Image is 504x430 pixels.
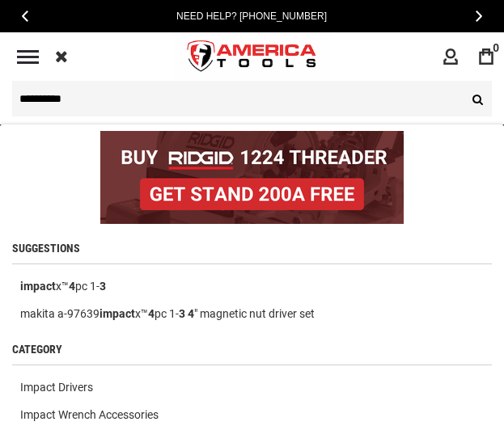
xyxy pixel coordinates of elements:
[12,373,492,401] a: Impact Drivers
[100,131,404,224] img: BOGO: Buy RIDGID® 1224 Threader, Get Stand 200A Free!
[12,272,492,300] a: impactx™4pc 1-3
[186,21,205,40] button: Open LiveChat chat widget
[174,27,331,87] a: store logo
[100,280,106,293] b: 3
[493,41,499,54] span: 0
[12,344,62,355] span: Category
[17,50,39,64] div: Menu
[172,8,332,24] a: Need Help? [PHONE_NUMBER]
[100,131,404,143] a: BOGO: Buy RIDGID® 1224 Threader, Get Stand 200A Free!
[476,10,482,22] span: Next
[69,280,75,293] b: 4
[20,280,56,293] b: impact
[22,10,28,22] span: Previous
[23,24,183,37] p: We're away right now. Please check back later!
[12,401,492,428] a: Impact Wrench Accessories
[179,307,185,320] b: 3
[12,300,492,327] a: makita a-97639impactx™4pc 1-3 4″ magnetic nut driver set
[12,242,80,254] span: Suggestions
[460,81,492,116] button: Search
[471,41,502,72] a: 0
[100,307,135,320] b: impact
[174,27,331,87] img: America Tools
[148,307,155,320] b: 4
[188,307,194,320] b: 4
